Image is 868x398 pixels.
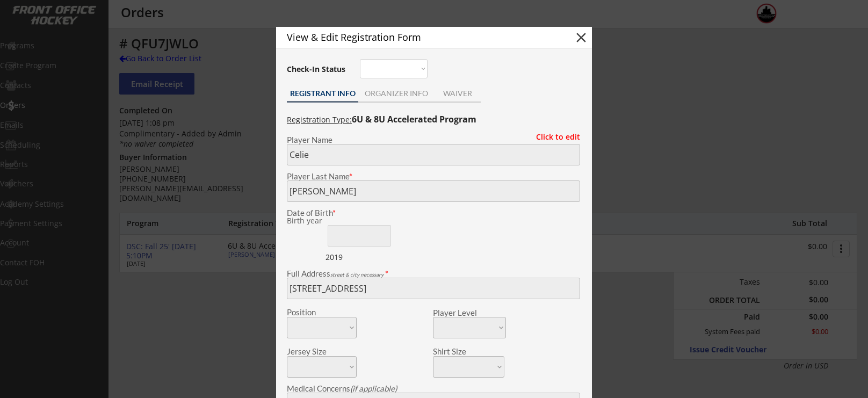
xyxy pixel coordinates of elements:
div: Jersey Size [287,348,342,356]
div: Player Last Name [287,172,580,180]
div: Player Name [287,136,580,144]
div: Medical Concerns [287,385,580,393]
div: Check-In Status [287,66,348,73]
div: WAIVER [434,90,481,97]
div: We are transitioning the system to collect and store date of birth instead of just birth year to ... [287,217,354,225]
div: Date of Birth [287,209,357,217]
em: (if applicable) [350,383,397,393]
strong: 6U & 8U Accelerated Program [352,113,476,125]
div: Shirt Size [433,348,488,356]
div: View & Edit Registration Form [287,32,554,42]
u: Registration Type: [287,114,352,125]
div: Position [287,308,342,316]
input: Street, City, Province/State [287,278,580,299]
em: street & city necessary [330,271,384,278]
div: Full Address [287,270,580,278]
div: REGISTRANT INFO [287,90,358,97]
button: close [573,30,589,46]
div: Player Level [433,309,506,317]
div: ORGANIZER INFO [358,90,434,97]
div: 2019 [325,252,393,263]
div: Click to edit [528,133,580,141]
div: Birth year [287,217,354,225]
